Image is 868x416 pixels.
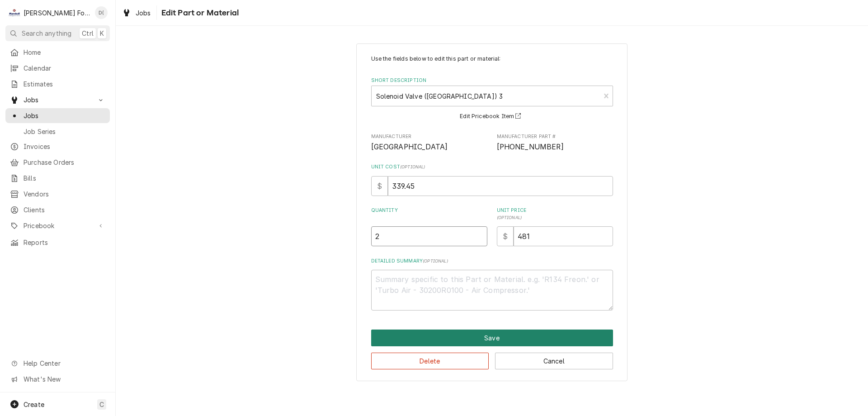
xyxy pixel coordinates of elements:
[24,158,105,167] span: Purchase Orders
[24,95,92,105] span: Jobs
[95,6,108,19] div: D(
[24,63,105,73] span: Calendar
[5,124,110,139] a: Job Series
[356,43,627,381] div: Line Item Create/Update
[5,235,110,250] a: Reports
[495,353,613,369] button: Cancel
[5,61,110,76] a: Calendar
[5,25,110,41] button: Search anythingCtrlK
[371,207,487,246] div: [object Object]
[371,55,613,311] div: Line Item Create/Update Form
[371,142,487,153] span: Manufacturer
[118,5,155,20] a: Jobs
[24,48,105,57] span: Home
[24,374,104,384] span: What's New
[5,186,110,201] a: Vendors
[371,77,613,84] label: Short Description
[497,143,564,151] span: [PHONE_NUMBER]
[24,238,105,247] span: Reports
[5,139,110,154] a: Invoices
[5,218,110,233] a: Go to Pricebook
[95,6,108,19] div: Derek Testa (81)'s Avatar
[371,55,613,63] p: Use the fields below to edit this part or material:
[24,173,105,183] span: Bills
[371,207,487,221] label: Quantity
[24,8,90,18] div: [PERSON_NAME] Food Equipment Service
[371,330,613,346] div: Button Group Row
[371,163,613,196] div: Unit Cost
[24,127,105,136] span: Job Series
[497,215,522,220] span: ( optional )
[8,6,21,19] div: Marshall Food Equipment Service's Avatar
[371,133,487,153] div: Manufacturer
[159,7,239,19] span: Edit Part or Material
[24,221,92,230] span: Pricebook
[24,189,105,199] span: Vendors
[5,356,110,371] a: Go to Help Center
[497,207,613,221] label: Unit Price
[24,401,44,408] span: Create
[400,164,425,169] span: ( optional )
[22,29,71,38] span: Search anything
[371,258,613,311] div: Detailed Summary
[497,133,613,140] span: Manufacturer Part #
[497,142,613,153] span: Manufacturer Part #
[423,258,448,263] span: ( optional )
[371,163,613,171] label: Unit Cost
[99,400,104,409] span: C
[5,171,110,186] a: Bills
[5,202,110,217] a: Clients
[8,6,21,19] div: M
[371,258,613,265] label: Detailed Summary
[5,372,110,387] a: Go to What's New
[136,8,151,18] span: Jobs
[371,77,613,122] div: Short Description
[497,226,514,246] div: $
[5,92,110,107] a: Go to Jobs
[497,207,613,246] div: [object Object]
[24,142,105,151] span: Invoices
[371,353,489,369] button: Delete
[24,359,104,368] span: Help Center
[371,143,448,151] span: [GEOGRAPHIC_DATA]
[371,330,613,369] div: Button Group
[24,205,105,215] span: Clients
[371,176,388,196] div: $
[371,330,613,346] button: Save
[371,346,613,369] div: Button Group Row
[24,111,105,120] span: Jobs
[458,111,525,122] button: Edit Pricebook Item
[371,133,487,140] span: Manufacturer
[100,29,104,38] span: K
[5,155,110,170] a: Purchase Orders
[497,133,613,153] div: Manufacturer Part #
[5,77,110,91] a: Estimates
[5,45,110,60] a: Home
[24,79,105,89] span: Estimates
[82,29,94,38] span: Ctrl
[5,108,110,123] a: Jobs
